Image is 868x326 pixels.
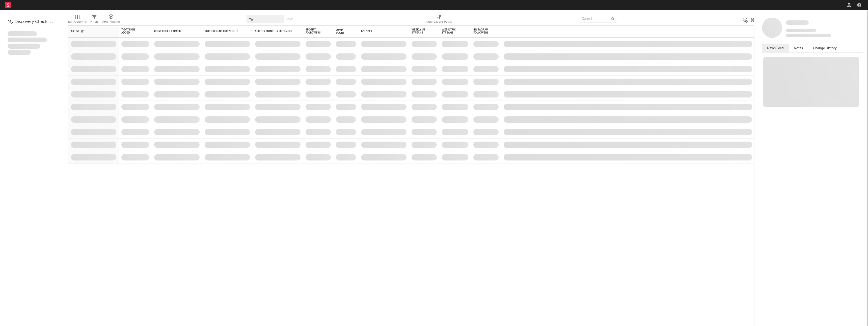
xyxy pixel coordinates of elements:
button: News Feed [762,44,789,52]
span: Integer aliquet in purus et [8,38,47,43]
button: Notes [789,44,808,52]
div: Most Recent Track [154,30,192,33]
div: A&R Pipeline [102,13,120,27]
div: Most Recent Copyright [205,30,242,33]
button: Save [286,18,293,21]
span: Weekly US Streams [412,28,429,34]
span: Some Artist [786,20,809,25]
div: My Discovery Checklist [8,19,61,25]
input: Search... [579,15,617,23]
a: Some Artist [786,20,809,25]
span: 0 fans last week [786,34,831,37]
div: Notifications (Artist) [426,13,452,27]
div: A&R Pipeline [102,19,120,25]
div: Spotify Followers [306,28,323,34]
span: Tracking Since: [DATE] [786,29,816,32]
span: Lorem ipsum dolor [8,31,37,36]
div: Artist [71,30,109,33]
span: 7-Day Fans Added [121,28,142,34]
span: Praesent ac interdum [8,44,40,49]
div: Instagram Followers [473,28,491,34]
span: Aliquam viverra [8,50,31,55]
div: Folders [361,30,399,33]
div: Filters [90,13,98,27]
div: Spotify Monthly Listeners [255,30,293,33]
div: Jump Score [336,28,348,35]
div: Filters [90,19,98,25]
div: Edit Columns [68,19,87,25]
span: Weekly UK Streams [442,28,461,34]
button: Change History [808,44,842,52]
div: Edit Columns [68,13,87,27]
div: Notifications (Artist) [426,19,452,25]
